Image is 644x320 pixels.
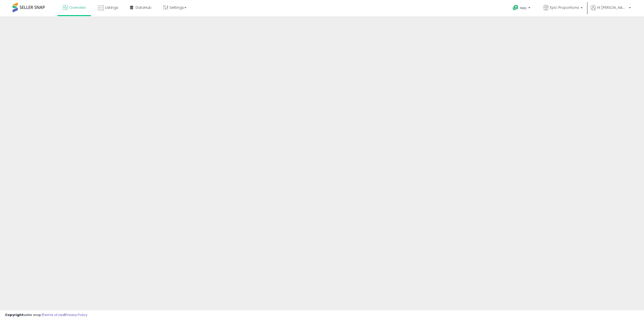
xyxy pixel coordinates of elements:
[591,5,631,16] a: Hi [PERSON_NAME]
[550,5,579,10] span: Epic Proportions
[597,5,627,10] span: Hi [PERSON_NAME]
[105,5,118,10] span: Listings
[520,6,527,10] span: Help
[509,1,535,16] a: Help
[136,5,151,10] span: DataHub
[512,5,519,11] i: Get Help
[69,5,86,10] span: Overview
